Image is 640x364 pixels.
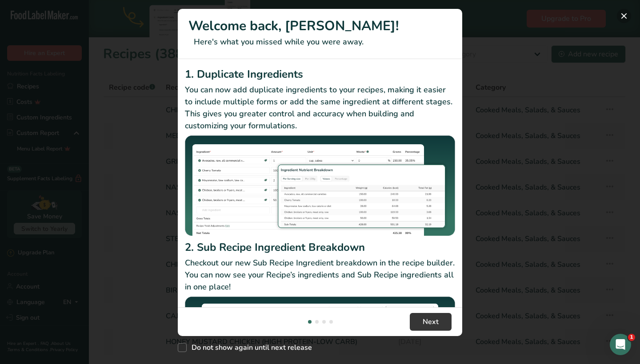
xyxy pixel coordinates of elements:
[423,317,439,327] span: Next
[185,84,455,132] p: You can now add duplicate ingredients to your recipes, making it easier to include multiple forms...
[610,334,631,355] iframe: Intercom live chat
[187,343,312,352] span: Do not show again until next release
[185,135,455,236] img: Duplicate Ingredients
[185,66,455,82] h2: 1. Duplicate Ingredients
[410,313,452,331] button: Next
[628,334,635,341] span: 1
[185,257,455,293] p: Checkout our new Sub Recipe Ingredient breakdown in the recipe builder. You can now see your Reci...
[188,36,452,48] p: Here's what you missed while you were away.
[188,16,452,36] h1: Welcome back, [PERSON_NAME]!
[185,239,455,255] h2: 2. Sub Recipe Ingredient Breakdown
